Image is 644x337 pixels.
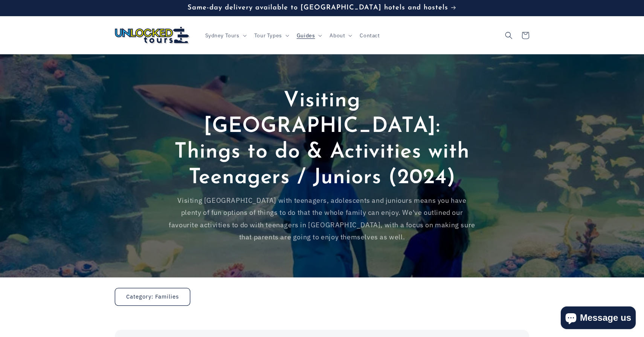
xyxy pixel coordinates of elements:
span: Contact [360,32,380,39]
span: About [330,32,345,39]
summary: Search [501,27,517,44]
a: Unlocked Tours [112,24,193,47]
h2: Visiting [GEOGRAPHIC_DATA]: Things to do & Activities with Teenagers / Juniors (2024) [168,88,476,191]
a: Contact [355,28,384,43]
span: Sydney Tours [205,32,240,39]
span: Tour Types [254,32,282,39]
summary: Guides [292,28,325,43]
summary: Tour Types [250,28,292,43]
inbox-online-store-chat: Shopify online store chat [559,306,638,331]
img: Unlocked Tours [115,27,190,44]
p: Visiting [GEOGRAPHIC_DATA] with teenagers, adolescents and juniours means you have plenty of fun ... [168,195,476,244]
span: Same-day delivery available to [GEOGRAPHIC_DATA] hotels and hostels [188,4,448,11]
a: Category: Families [115,288,190,306]
summary: Sydney Tours [201,28,250,43]
summary: About [325,28,355,43]
span: Guides [297,32,315,39]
